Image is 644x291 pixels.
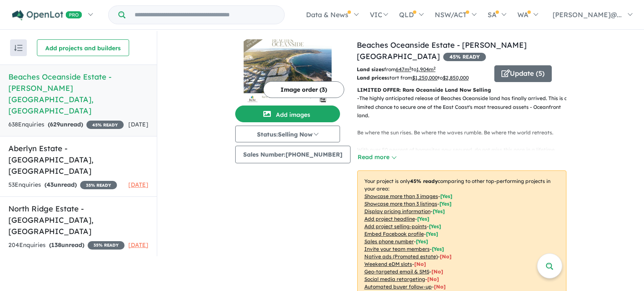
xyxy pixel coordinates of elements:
[409,66,411,70] sup: 2
[416,238,428,245] span: [ Yes ]
[8,120,124,130] div: 638 Enquir ies
[263,81,344,98] button: Image order (3)
[357,94,573,214] p: - The highly anticipated release of Beaches Oceanside land has finally arrived. This is a limited...
[80,181,117,189] span: 35 % READY
[47,181,54,188] span: 43
[416,66,436,72] u: 1,904 m
[357,66,384,72] b: Land sizes
[128,121,148,128] span: [DATE]
[235,39,340,102] img: Beaches Oceanside Estate - Catherine Hill Bay
[426,231,438,237] span: [ Yes ]
[417,216,429,222] span: [ Yes ]
[357,152,397,162] button: Read more
[364,253,438,260] u: Native ads (Promoted estate)
[443,75,469,81] u: $ 2,850,000
[443,53,486,61] span: 45 % READY
[357,86,566,94] p: LIMITED OFFER: Rare Oceanside Land Now Selling
[357,65,488,74] p: from
[439,201,452,207] span: [ Yes ]
[433,208,445,214] span: [ Yes ]
[438,75,469,81] span: to
[364,268,429,275] u: Geo-targeted email & SMS
[49,241,84,249] strong: ( unread)
[410,178,438,184] b: 45 % ready
[414,261,426,267] span: [No]
[396,66,411,72] u: 647 m
[357,75,387,81] b: Land prices
[364,261,412,267] u: Weekend eDM slots
[357,40,527,61] a: Beaches Oceanside Estate - [PERSON_NAME][GEOGRAPHIC_DATA]
[14,45,23,51] img: sort.svg
[235,126,340,142] button: Status:Selling Now
[553,10,622,19] span: [PERSON_NAME]@...
[494,65,552,82] button: Update (5)
[8,71,148,116] h5: Beaches Oceanside Estate - [PERSON_NAME][GEOGRAPHIC_DATA] , [GEOGRAPHIC_DATA]
[48,121,83,128] strong: ( unread)
[8,180,117,190] div: 53 Enquir ies
[434,66,436,70] sup: 2
[51,241,61,249] span: 138
[364,216,415,222] u: Add project headline
[364,223,427,229] u: Add project selling-points
[412,75,438,81] u: $ 1,250,000
[364,208,431,214] u: Display pricing information
[88,241,125,250] span: 35 % READY
[8,203,148,237] h5: North Ridge Estate - [GEOGRAPHIC_DATA] , [GEOGRAPHIC_DATA]
[411,66,436,72] span: to
[434,283,446,290] span: [No]
[432,246,444,252] span: [ Yes ]
[86,121,124,129] span: 45 % READY
[440,193,452,199] span: [ Yes ]
[235,146,351,163] button: Sales Number:[PHONE_NUMBER]
[440,253,452,260] span: [No]
[12,10,82,21] img: Openlot PRO Logo White
[431,268,443,275] span: [No]
[364,231,424,237] u: Embed Facebook profile
[128,241,148,249] span: [DATE]
[364,283,432,290] u: Automated buyer follow-up
[427,276,439,282] span: [No]
[364,238,414,245] u: Sales phone number
[8,240,125,250] div: 204 Enquir ies
[357,74,488,82] p: start from
[50,121,60,128] span: 629
[364,201,437,207] u: Showcase more than 3 listings
[364,276,425,282] u: Social media retargeting
[44,181,77,188] strong: ( unread)
[37,39,129,56] button: Add projects and builders
[8,143,148,177] h5: Aberlyn Estate - [GEOGRAPHIC_DATA] , [GEOGRAPHIC_DATA]
[235,106,340,122] button: Add images
[128,181,148,188] span: [DATE]
[364,246,430,252] u: Invite your team members
[127,6,283,24] input: Try estate name, suburb, builder or developer
[429,223,441,229] span: [ Yes ]
[364,193,438,199] u: Showcase more than 3 images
